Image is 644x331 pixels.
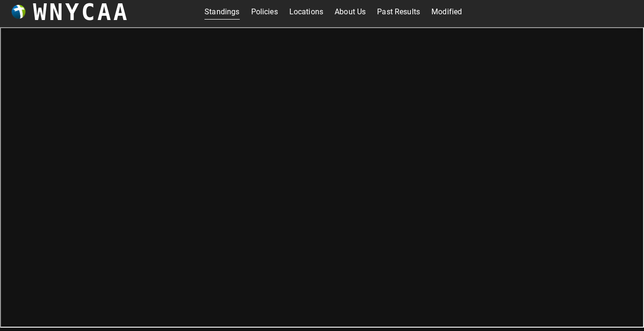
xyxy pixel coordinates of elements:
a: Past Results [377,4,420,20]
a: Locations [289,4,323,20]
a: Standings [204,4,239,20]
a: Modified [431,4,462,20]
a: Policies [251,4,278,20]
a: About Us [335,4,366,20]
img: wnycaaBall.png [11,5,26,19]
